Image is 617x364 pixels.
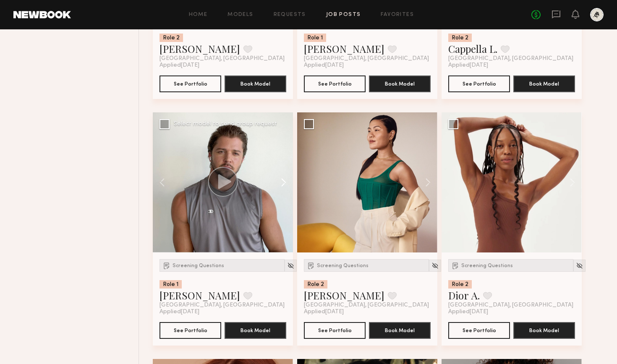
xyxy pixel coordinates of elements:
a: Favorites [381,12,414,18]
a: Job Posts [326,12,361,18]
div: Applied [DATE] [448,309,575,315]
img: Submission Icon [307,261,315,270]
span: [GEOGRAPHIC_DATA], [GEOGRAPHIC_DATA] [304,302,429,309]
a: Book Model [369,326,431,333]
button: Book Model [225,322,286,339]
span: [GEOGRAPHIC_DATA], [GEOGRAPHIC_DATA] [159,55,285,62]
a: Models [227,12,253,18]
div: Role 2 [159,34,183,42]
img: Unhide Model [287,262,294,269]
a: Book Model [225,80,286,87]
a: [PERSON_NAME] [304,289,384,302]
span: [GEOGRAPHIC_DATA], [GEOGRAPHIC_DATA] [448,302,573,309]
a: Book Model [513,326,575,333]
div: Applied [DATE] [448,62,575,69]
button: Book Model [513,322,575,339]
a: Requests [274,12,306,18]
button: See Portfolio [448,322,510,339]
button: See Portfolio [159,75,221,92]
div: Applied [DATE] [159,309,286,315]
img: Unhide Model [576,262,583,269]
div: Applied [DATE] [159,62,286,69]
span: Screening Questions [173,263,224,268]
a: Book Model [513,80,575,87]
span: Screening Questions [461,263,513,268]
a: [PERSON_NAME] [159,289,240,302]
button: See Portfolio [304,75,366,92]
button: See Portfolio [448,75,510,92]
button: See Portfolio [159,322,221,339]
button: See Portfolio [304,322,366,339]
div: Select model to send group request [174,121,277,127]
button: Book Model [369,322,431,339]
span: Screening Questions [317,263,369,268]
div: Role 1 [304,34,326,42]
a: [PERSON_NAME] [304,42,384,55]
a: Book Model [369,80,431,87]
div: Role 1 [159,280,182,289]
span: [GEOGRAPHIC_DATA], [GEOGRAPHIC_DATA] [448,55,573,62]
button: Book Model [369,75,431,92]
a: Book Model [225,326,286,333]
div: Applied [DATE] [304,62,431,69]
span: [GEOGRAPHIC_DATA], [GEOGRAPHIC_DATA] [159,302,285,309]
a: Cappella L. [448,42,497,55]
div: Role 2 [448,34,472,42]
button: Book Model [513,75,575,92]
button: Book Model [225,75,286,92]
a: [PERSON_NAME] [159,42,240,55]
img: Unhide Model [431,262,439,269]
div: Applied [DATE] [304,309,431,315]
span: [GEOGRAPHIC_DATA], [GEOGRAPHIC_DATA] [304,55,429,62]
img: Submission Icon [162,261,171,270]
div: Role 2 [304,280,327,289]
a: Dior A. [448,289,480,302]
div: Role 2 [448,280,472,289]
img: Submission Icon [451,261,460,270]
a: Home [189,12,208,18]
